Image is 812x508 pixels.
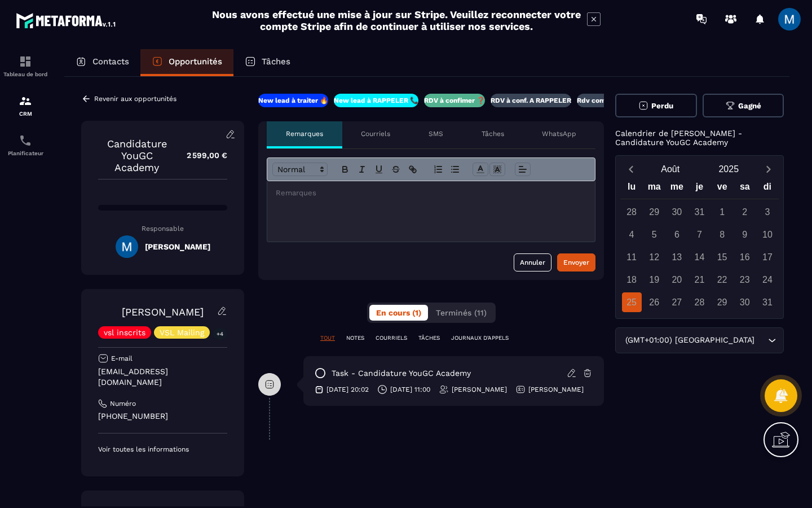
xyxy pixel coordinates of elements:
[169,56,222,67] p: Opportunités
[620,161,641,177] button: Previous month
[735,270,754,290] div: 23
[98,138,175,173] p: Candidature YouGC Academy
[258,96,328,105] p: New lead à traiter 🔥
[690,247,709,267] div: 14
[92,56,129,67] p: Contacts
[615,129,784,147] p: Calendrier de [PERSON_NAME] - Candidature YouGC Academy
[703,94,784,117] button: Gagné
[667,292,687,312] div: 27
[620,179,779,312] div: Calendar wrapper
[3,125,48,165] a: schedulerschedulerPlanificateur
[429,129,443,138] p: SMS
[756,179,779,199] div: di
[111,354,133,363] p: E-mail
[436,308,487,317] span: Terminés (11)
[557,253,595,271] button: Envoyer
[738,102,761,110] span: Gagné
[94,95,176,103] p: Revenir aux opportunités
[757,202,777,222] div: 3
[233,49,302,76] a: Tâches
[735,247,754,267] div: 16
[757,334,765,347] input: Search for option
[645,202,664,222] div: 29
[563,257,589,268] div: Envoyer
[3,111,48,117] p: CRM
[361,129,390,138] p: Courriels
[667,202,687,222] div: 30
[712,292,732,312] div: 29
[622,225,642,244] div: 4
[643,179,665,199] div: ma
[542,129,576,138] p: WhatsApp
[690,202,709,222] div: 31
[98,445,227,454] p: Voir toutes les informations
[98,411,227,422] p: [PHONE_NUMBER]
[667,247,687,267] div: 13
[734,179,756,199] div: sa
[122,306,204,318] a: [PERSON_NAME]
[376,308,421,317] span: En cours (1)
[528,385,584,394] p: [PERSON_NAME]
[211,8,581,32] h2: Nous avons effectué une mise à jour sur Stripe. Veuillez reconnecter votre compte Stripe afin de ...
[418,334,440,342] p: TÂCHES
[334,96,418,105] p: New lead à RAPPELER 📞
[735,225,754,244] div: 9
[577,96,631,105] p: Rdv confirmé ✅
[667,225,687,244] div: 6
[452,385,507,394] p: [PERSON_NAME]
[110,399,136,408] p: Numéro
[369,305,428,321] button: En cours (1)
[175,144,227,167] p: 2 599,00 €
[346,334,364,342] p: NOTES
[491,96,571,105] p: RDV à conf. A RAPPELER
[98,225,227,233] p: Responsable
[623,334,757,347] span: (GMT+01:00) [GEOGRAPHIC_DATA]
[424,96,485,105] p: RDV à confimer ❓
[98,366,227,388] p: [EMAIL_ADDRESS][DOMAIN_NAME]
[622,202,642,222] div: 28
[735,202,754,222] div: 2
[620,179,643,199] div: lu
[376,334,407,342] p: COURRIELS
[429,305,493,321] button: Terminés (11)
[326,385,369,394] p: [DATE] 20:02
[700,159,758,179] button: Open years overlay
[757,247,777,267] div: 17
[160,329,204,336] p: VSL Mailing
[712,202,732,222] div: 1
[757,270,777,290] div: 24
[16,10,117,30] img: logo
[451,334,509,342] p: JOURNAUX D'APPELS
[145,242,210,251] h5: [PERSON_NAME]
[665,179,688,199] div: me
[690,225,709,244] div: 7
[711,179,734,199] div: ve
[482,129,504,138] p: Tâches
[19,134,32,147] img: scheduler
[622,270,642,290] div: 18
[19,94,32,108] img: formation
[286,129,323,138] p: Remarques
[622,247,642,267] div: 11
[712,225,732,244] div: 8
[757,225,777,244] div: 10
[3,150,48,156] p: Planificateur
[64,49,140,76] a: Contacts
[735,292,754,312] div: 30
[651,102,673,110] span: Perdu
[3,71,48,77] p: Tableau de bord
[320,334,335,342] p: TOUT
[622,292,642,312] div: 25
[514,253,551,271] button: Annuler
[712,270,732,290] div: 22
[213,328,227,340] p: +4
[615,327,784,353] div: Search for option
[690,270,709,290] div: 21
[712,247,732,267] div: 15
[262,56,290,67] p: Tâches
[390,385,430,394] p: [DATE] 11:00
[620,202,779,312] div: Calendar days
[615,94,697,117] button: Perdu
[19,55,32,68] img: formation
[3,86,48,125] a: formationformationCRM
